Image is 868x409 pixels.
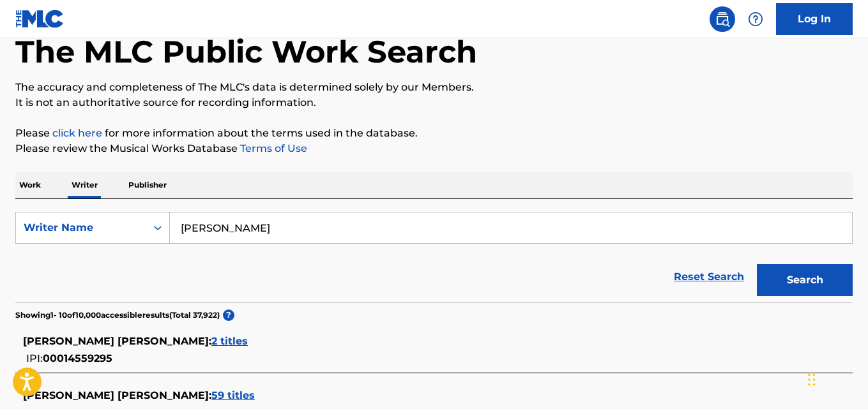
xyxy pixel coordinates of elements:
p: Writer [68,172,102,198]
div: Help [743,6,768,32]
p: Please for more information about the terms used in the database. [15,126,853,141]
h1: The MLC Public Work Search [15,33,477,71]
a: click here [52,127,102,139]
span: [PERSON_NAME] [PERSON_NAME] : [23,389,211,401]
div: Writer Name [24,220,139,235]
a: Public Search [710,6,735,32]
img: help [748,11,763,27]
button: Search [757,264,853,296]
span: IPI: [26,352,43,364]
img: MLC Logo [15,10,65,28]
p: It is not an authoritative source for recording information. [15,95,853,110]
p: Showing 1 - 10 of 10,000 accessible results (Total 37,922 ) [15,309,220,321]
form: Search Form [15,212,853,302]
span: 2 titles [211,335,248,347]
p: Please review the Musical Works Database [15,141,853,156]
span: 59 titles [211,389,255,401]
iframe: Chat Widget [804,348,868,409]
img: search [715,11,730,27]
span: [PERSON_NAME] [PERSON_NAME] : [23,335,211,347]
p: The accuracy and completeness of The MLC's data is determined solely by our Members. [15,80,853,95]
p: Work [15,172,45,198]
span: 00014559295 [43,352,112,364]
a: Terms of Use [238,142,307,154]
a: Log In [776,3,853,35]
p: Publisher [125,172,171,198]
span: ? [223,309,234,321]
div: Drag [808,361,816,399]
a: Reset Search [667,263,750,291]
